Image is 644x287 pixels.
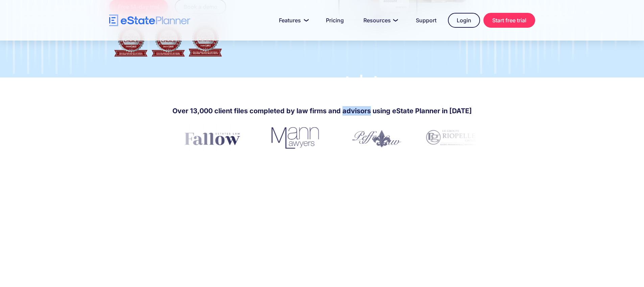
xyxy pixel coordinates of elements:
h4: Over 13,000 client files completed by law firms and advisors using eState Planner in [DATE] [172,106,472,116]
a: Features [271,14,314,27]
a: Resources [355,14,404,27]
a: Login [448,13,480,28]
a: Support [408,14,445,27]
a: Pricing [318,14,352,27]
a: home [109,15,190,26]
a: Start free trial [483,13,535,28]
